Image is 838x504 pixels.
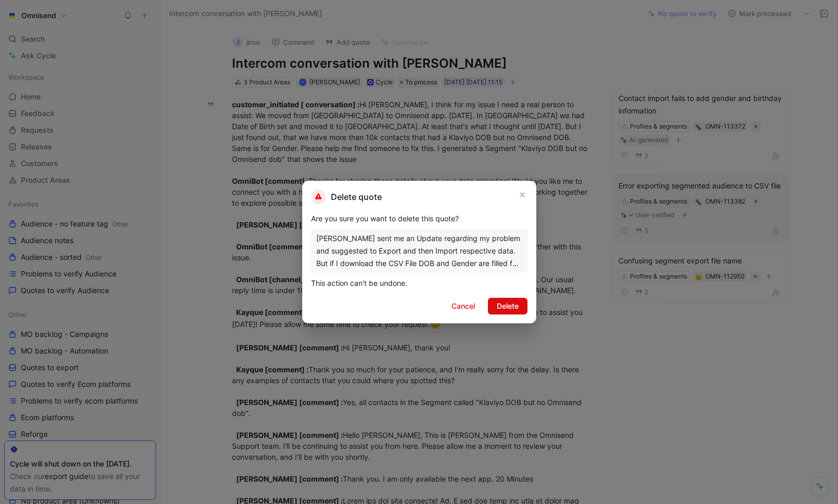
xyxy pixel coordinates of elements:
[316,232,522,270] div: [PERSON_NAME] sent me an Update regarding my problem and suggested to Export and then Import resp...
[311,212,527,289] div: Are you sure you want to delete this quote? This action can't be undone.
[497,300,519,312] span: Delete
[452,300,475,312] span: Cancel
[443,298,484,314] button: Cancel
[311,190,382,204] h2: Delete quote
[488,298,527,314] button: Delete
